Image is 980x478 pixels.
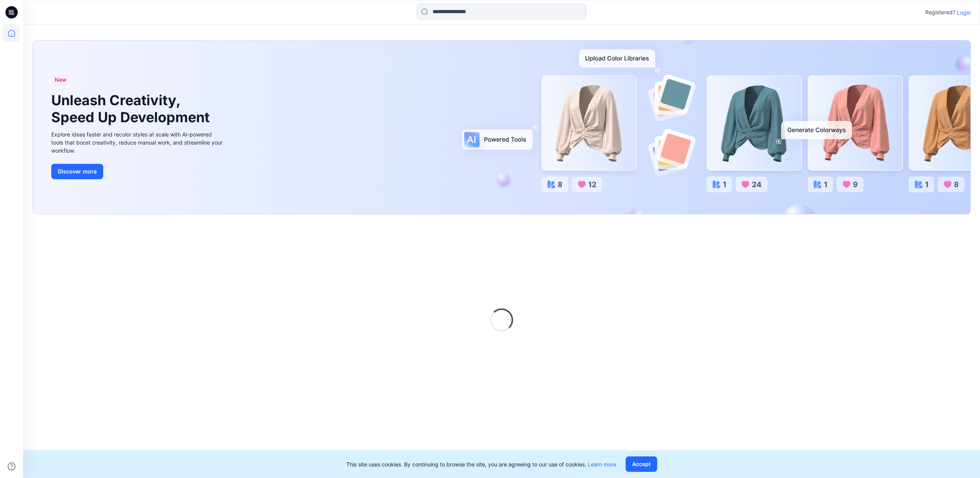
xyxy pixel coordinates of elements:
[51,130,225,155] div: Explore ideas faster and recolor styles at scale with AI-powered tools that boost creativity, red...
[346,460,616,468] p: This site uses cookies. By continuing to browse the site, you are agreeing to our use of cookies.
[51,164,103,179] button: Discover more
[925,8,955,17] p: Registered?
[626,456,657,472] button: Accept
[51,164,225,179] a: Discover more
[957,8,971,17] p: Login
[588,461,616,468] a: Learn more
[51,92,213,125] h1: Unleash Creativity, Speed Up Development
[55,75,67,84] span: New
